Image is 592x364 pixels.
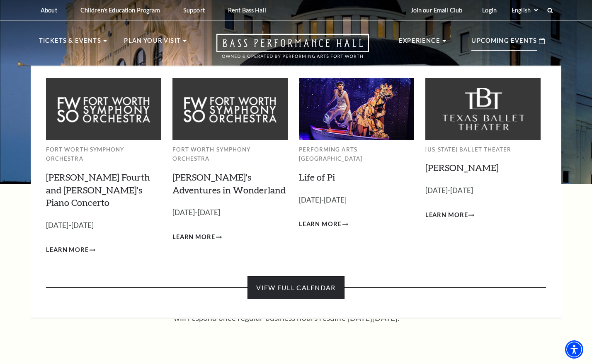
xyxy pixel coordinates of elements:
p: [DATE]-[DATE] [172,207,288,219]
a: Learn More Alice's Adventures in Wonderland [172,232,222,242]
p: Support [183,7,205,14]
p: [US_STATE] Ballet Theater [425,145,541,154]
p: Fort Worth Symphony Orchestra [46,145,161,164]
p: About [41,7,57,14]
span: Learn More [425,210,468,220]
span: Learn More [46,245,89,255]
a: Learn More Peter Pan [425,210,475,220]
p: Rent Bass Hall [228,7,266,14]
p: Tickets & Events [39,36,101,51]
img: Performing Arts Fort Worth [299,78,414,140]
a: Learn More Brahms Fourth and Grieg's Piano Concerto [46,245,95,255]
a: [PERSON_NAME] Fourth and [PERSON_NAME]'s Piano Concerto [46,171,150,208]
a: Open this option [187,34,399,66]
a: View Full Calendar [247,276,344,299]
p: Experience [399,36,440,51]
p: Children's Education Program [80,7,160,14]
a: [PERSON_NAME] [425,162,499,173]
a: Life of Pi [299,171,335,183]
p: [DATE]-[DATE] [46,220,161,232]
span: Learn More [172,232,215,242]
div: Accessibility Menu [565,340,583,359]
p: Performing Arts [GEOGRAPHIC_DATA] [299,145,414,164]
img: Fort Worth Symphony Orchestra [46,78,161,140]
a: [PERSON_NAME]'s Adventures in Wonderland [172,171,286,195]
p: Plan Your Visit [124,36,181,51]
img: Fort Worth Symphony Orchestra [172,78,288,140]
p: [DATE]-[DATE] [299,194,414,206]
span: Learn More [299,219,342,230]
img: Texas Ballet Theater [425,78,541,140]
a: Learn More Life of Pi [299,219,348,230]
p: Fort Worth Symphony Orchestra [172,145,288,164]
p: Upcoming Events [471,36,537,51]
select: Select: [510,6,539,14]
p: [DATE]-[DATE] [425,185,541,197]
